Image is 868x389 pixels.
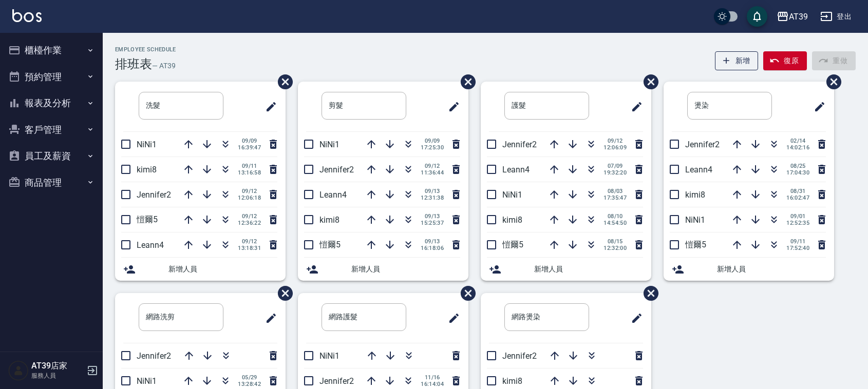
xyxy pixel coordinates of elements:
span: Leann4 [137,240,164,250]
span: Jennifer2 [137,190,171,200]
span: 15:25:37 [421,220,444,226]
span: 09/12 [238,213,261,220]
span: 08/10 [603,213,627,220]
input: 排版標題 [504,92,589,120]
span: 09/12 [238,188,261,194]
input: 排版標題 [687,92,772,120]
input: 排版標題 [139,92,223,120]
span: 08/31 [786,188,809,194]
span: 17:04:30 [786,169,809,176]
span: NiNi1 [319,140,339,149]
span: 11:36:44 [421,169,444,176]
span: 08/15 [603,238,627,245]
button: 客戶管理 [4,116,99,143]
span: 09/11 [238,163,261,169]
span: 09/13 [421,238,444,245]
span: 愷爾5 [685,240,706,249]
span: 09/12 [421,163,444,169]
span: Jennifer2 [502,140,537,149]
span: 愷爾5 [137,215,158,224]
span: 09/12 [603,138,627,144]
span: kimi8 [502,376,522,386]
span: 09/11 [786,238,809,245]
span: 16:18:06 [421,245,444,251]
span: 14:02:16 [786,144,809,151]
button: 員工及薪資 [4,143,99,169]
span: 07/09 [603,163,627,169]
span: kimi8 [685,190,705,200]
span: 09/13 [421,213,444,220]
span: 19:32:20 [603,169,627,176]
button: 商品管理 [4,169,99,196]
img: Logo [12,9,42,22]
span: Leann4 [502,165,530,174]
span: 12:36:22 [238,220,261,226]
span: 09/09 [421,138,444,144]
span: 修改班表的標題 [807,94,826,119]
button: 新增 [715,51,759,70]
span: 12:06:18 [238,194,261,201]
div: 新增人員 [481,258,651,281]
span: 刪除班表 [453,278,477,308]
span: 02/14 [786,138,809,144]
button: 預約管理 [4,64,99,90]
button: 報表及分析 [4,90,99,116]
span: 11/16 [421,374,444,381]
span: 16:14:04 [421,381,444,387]
button: AT39 [772,6,812,27]
h6: — AT39 [152,61,176,71]
h2: Employee Schedule [115,46,176,53]
span: 12:31:38 [421,194,444,201]
span: 16:39:47 [238,144,261,151]
input: 排版標題 [322,303,406,331]
span: 17:35:47 [603,194,627,201]
span: 愷爾5 [319,240,341,249]
span: 新增人員 [717,264,826,275]
span: 09/01 [786,213,809,220]
h5: AT39店家 [31,361,84,371]
span: 09/13 [421,188,444,194]
span: Jennifer2 [685,140,720,149]
h3: 排班表 [115,57,152,71]
span: 修改班表的標題 [442,94,460,119]
img: Person [8,360,29,381]
span: 新增人員 [168,264,277,275]
span: 13:16:58 [238,169,261,176]
span: 14:54:50 [603,220,627,226]
span: 修改班表的標題 [442,306,460,330]
span: 新增人員 [351,264,460,275]
span: 08/25 [786,163,809,169]
input: 排版標題 [139,303,223,331]
div: 新增人員 [115,258,286,281]
span: 刪除班表 [636,67,660,97]
div: 新增人員 [298,258,468,281]
span: 05/29 [238,374,261,381]
span: 修改班表的標題 [259,306,277,330]
span: Jennifer2 [502,351,537,361]
span: kimi8 [319,215,339,225]
span: 愷爾5 [502,240,523,249]
span: 09/12 [238,238,261,245]
span: 刪除班表 [270,67,294,97]
span: 刪除班表 [819,67,843,97]
span: Leann4 [685,165,712,174]
input: 排版標題 [322,92,406,120]
span: 修改班表的標題 [259,94,277,119]
span: 13:28:42 [238,381,261,387]
input: 排版標題 [504,303,589,331]
span: kimi8 [502,215,522,225]
span: 刪除班表 [270,278,294,308]
span: 修改班表的標題 [625,306,643,330]
div: AT39 [789,10,808,23]
span: Jennifer2 [319,376,354,386]
p: 服務人員 [31,371,84,380]
span: Leann4 [319,190,347,200]
span: NiNi1 [137,376,157,386]
span: NiNi1 [502,190,522,200]
button: 復原 [763,51,807,70]
span: 08/03 [603,188,627,194]
span: 修改班表的標題 [625,94,643,119]
span: 12:06:09 [603,144,627,151]
button: save [747,6,767,27]
span: 17:52:40 [786,245,809,251]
